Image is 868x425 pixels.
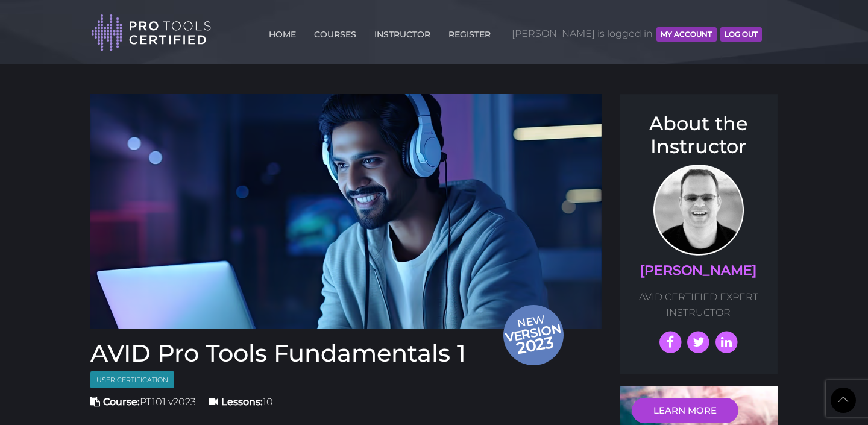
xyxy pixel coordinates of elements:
[103,396,140,408] strong: Course:
[91,13,212,52] img: Pro Tools Certified Logo
[266,22,299,42] a: HOME
[720,27,762,42] button: Log Out
[221,396,263,408] strong: Lessons:
[632,289,766,320] p: AVID CERTIFIED EXPERT INSTRUCTOR
[503,324,563,341] span: version
[90,396,196,408] span: PT101 v2023
[371,22,433,42] a: INSTRUCTOR
[445,22,494,42] a: REGISTER
[209,396,273,408] span: 10
[90,94,602,329] img: Pro tools certified Fundamentals 1 Course cover
[503,312,567,359] span: New
[831,388,856,413] a: Back to Top
[504,330,567,360] span: 2023
[653,165,744,256] img: AVID Expert Instructor, Professor Scott Beckett profile photo
[90,341,602,365] h1: AVID Pro Tools Fundamentals 1
[656,27,716,42] button: MY ACCOUNT
[512,16,762,52] span: [PERSON_NAME] is logged in
[90,371,174,389] span: User Certification
[640,262,756,279] a: [PERSON_NAME]
[632,112,766,159] h3: About the Instructor
[632,398,738,423] a: LEARN MORE
[90,94,602,329] a: Newversion 2023
[311,22,359,42] a: COURSES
